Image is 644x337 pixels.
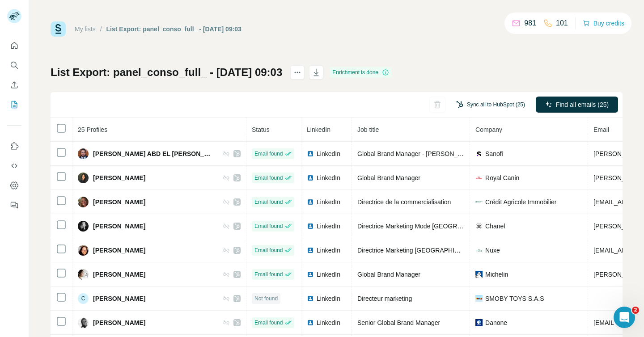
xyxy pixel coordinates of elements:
span: Email found [254,319,283,327]
span: [PERSON_NAME] [93,222,145,231]
span: Directrice de la commercialisation [357,198,451,206]
span: Email found [254,270,283,278]
div: Enrichment is done [330,67,392,78]
button: Enrich CSV [7,77,21,93]
span: Email found [254,246,283,254]
span: Crédit Agricole Immobilier [485,198,557,206]
span: Chanel [485,222,505,231]
img: Surfe Logo [51,21,66,37]
p: 981 [524,18,536,29]
span: Global Brand Manager - [PERSON_NAME] [357,150,477,157]
span: Job title [357,126,379,133]
span: Global Brand Manager [357,271,420,278]
span: Not found [254,295,278,303]
span: LinkedIn [317,294,340,303]
span: Danone [485,318,507,327]
li: / [100,25,102,34]
span: 25 Profiles [78,126,107,133]
span: [PERSON_NAME] [93,246,145,255]
span: LinkedIn [317,198,340,206]
img: company-logo [475,150,483,157]
img: LinkedIn logo [307,247,314,254]
span: [PERSON_NAME] [93,173,145,182]
h1: List Export: panel_conso_full_ - [DATE] 09:03 [51,65,282,80]
button: Use Surfe API [7,158,21,174]
span: Michelin [485,270,508,279]
img: Avatar [78,173,89,183]
span: LinkedIn [317,318,340,327]
span: LinkedIn [317,270,340,279]
span: Status [252,126,270,133]
a: My lists [75,25,96,33]
span: SMOBY TOYS S.A.S [485,294,544,303]
div: List Export: panel_conso_full_ - [DATE] 09:03 [106,25,241,34]
span: Global Brand Manager [357,174,420,181]
button: actions [290,65,305,80]
button: Sync all to HubSpot (25) [450,98,531,111]
img: Avatar [78,197,89,207]
span: [PERSON_NAME] [93,294,145,303]
img: company-logo [475,201,483,202]
span: Sanofi [485,149,503,158]
span: Email [593,126,609,133]
button: Feedback [7,197,21,213]
img: company-logo [475,295,483,302]
span: [PERSON_NAME] [93,270,145,279]
span: LinkedIn [317,222,340,231]
span: Find all emails (25) [556,100,609,109]
span: LinkedIn [317,149,340,158]
button: Buy credits [583,17,624,29]
span: Email found [254,150,283,158]
img: company-logo [475,271,483,278]
span: Nuxe [485,246,500,255]
img: Avatar [78,148,89,159]
button: Search [7,57,21,73]
button: Dashboard [7,177,21,194]
img: company-logo [475,174,483,181]
span: Email found [254,198,283,206]
img: Avatar [78,269,89,280]
img: company-logo [475,247,483,254]
img: LinkedIn logo [307,174,314,181]
img: LinkedIn logo [307,271,314,278]
img: Avatar [78,221,89,232]
img: LinkedIn logo [307,150,314,157]
img: Avatar [78,317,89,328]
span: Directrice Marketing Mode [GEOGRAPHIC_DATA] [357,223,497,230]
button: Use Surfe on LinkedIn [7,138,21,154]
img: LinkedIn logo [307,198,314,206]
span: 2 [632,307,639,314]
span: Email found [254,174,283,182]
span: LinkedIn [307,126,330,133]
span: [PERSON_NAME] [93,318,145,327]
button: My lists [7,97,21,113]
img: LinkedIn logo [307,319,314,326]
span: Company [475,126,502,133]
iframe: Intercom live chat [614,307,635,328]
img: company-logo [475,319,483,326]
img: Avatar [78,245,89,256]
button: Quick start [7,38,21,54]
span: Directrice Marketing [GEOGRAPHIC_DATA] Nuxe [357,247,496,254]
img: LinkedIn logo [307,223,314,230]
img: LinkedIn logo [307,295,314,302]
p: 101 [556,18,568,29]
div: C [78,293,89,304]
span: Directeur marketing [357,295,412,302]
span: Email found [254,222,283,230]
span: LinkedIn [317,173,340,182]
span: Royal Canin [485,173,519,182]
span: LinkedIn [317,246,340,255]
span: Senior Global Brand Manager [357,319,440,326]
img: company-logo [475,223,483,230]
span: [PERSON_NAME] [93,198,145,206]
button: Find all emails (25) [536,97,618,113]
span: [PERSON_NAME] ABD EL [PERSON_NAME] [93,149,214,158]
